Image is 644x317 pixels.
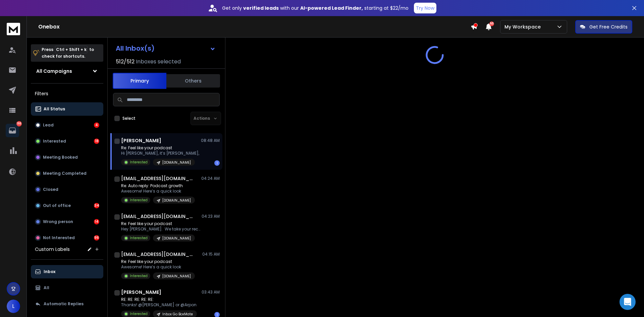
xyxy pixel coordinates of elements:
[94,139,99,144] div: 18
[31,231,103,245] button: Not Interested96
[121,189,195,194] p: Awesome! Here’s a quick look
[416,5,434,11] p: Try Now
[201,138,220,143] p: 08:48 AM
[575,20,632,34] button: Get Free Credits
[110,42,221,55] button: All Inbox(s)
[31,167,103,180] button: Meeting Completed
[35,246,70,253] h3: Custom Labels
[162,274,191,279] p: [DOMAIN_NAME]
[202,214,220,219] p: 04:23 AM
[31,183,103,196] button: Closed
[130,273,148,278] p: Interested
[16,121,22,126] p: 166
[121,264,195,270] p: Awesome! Here’s a quick look
[36,68,72,74] h1: All Campaigns
[31,281,103,295] button: All
[6,124,19,137] a: 166
[222,5,409,11] p: Get only with our starting at $22/mo
[31,151,103,164] button: Meeting Booked
[94,219,99,224] div: 14
[31,135,103,148] button: Interested18
[166,73,220,88] button: Others
[43,187,58,192] p: Closed
[31,64,103,78] button: All Campaigns
[43,171,87,176] p: Meeting Completed
[202,252,220,257] p: 04:15 AM
[43,203,71,208] p: Out of office
[121,289,161,296] h1: [PERSON_NAME]
[162,236,191,241] p: [DOMAIN_NAME]
[121,151,199,156] p: Hi [PERSON_NAME], it’s [PERSON_NAME],
[31,118,103,132] button: Lead4
[31,297,103,311] button: Automatic Replies
[7,23,20,35] img: logo
[121,297,197,302] p: RE: RE: RE: RE: RE:
[7,300,20,313] button: L
[31,102,103,116] button: All Status
[94,122,99,128] div: 4
[94,235,99,241] div: 96
[121,259,195,264] p: Re: Feel like your podcast
[43,122,54,128] p: Lead
[43,139,66,144] p: Interested
[116,58,135,66] span: 512 / 512
[116,45,155,52] h1: All Inbox(s)
[121,226,202,232] p: Hey [PERSON_NAME]. We take your recordings
[201,176,220,181] p: 04:24 AM
[136,58,181,66] h3: Inboxes selected
[214,160,220,166] div: 1
[55,46,88,53] span: Ctrl + Shift + k
[589,23,628,30] p: Get Free Credits
[94,203,99,208] div: 34
[44,269,55,274] p: Inbox
[121,302,197,308] p: Thanks! @[PERSON_NAME] or @Arpon
[43,155,78,160] p: Meeting Booked
[130,311,148,316] p: Interested
[202,289,220,295] p: 03:43 AM
[130,160,148,165] p: Interested
[44,106,65,112] p: All Status
[121,175,195,182] h1: [EMAIL_ADDRESS][DOMAIN_NAME]
[620,294,636,310] div: Open Intercom Messenger
[113,73,166,89] button: Primary
[43,219,73,224] p: Wrong person
[122,116,136,121] label: Select
[504,23,543,30] p: My Workspace
[414,3,436,13] button: Try Now
[121,221,202,226] p: Re: Feel like your podcast
[162,160,191,165] p: [DOMAIN_NAME]
[130,235,148,241] p: Interested
[121,213,195,220] h1: [EMAIL_ADDRESS][DOMAIN_NAME] +1
[31,265,103,278] button: Inbox
[121,145,199,151] p: Re: Feel like your podcast
[31,215,103,228] button: Wrong person14
[121,137,161,144] h1: [PERSON_NAME]
[300,5,363,11] strong: AI-powered Lead Finder,
[162,198,191,203] p: [DOMAIN_NAME]
[243,5,279,11] strong: verified leads
[31,89,103,98] h3: Filters
[44,285,49,290] p: All
[121,251,195,258] h1: [EMAIL_ADDRESS][DOMAIN_NAME]
[38,23,471,31] h1: Onebox
[121,183,195,189] p: Re: Auto reply: Podcast growth
[31,199,103,212] button: Out of office34
[130,198,148,203] p: Interested
[44,301,84,307] p: Automatic Replies
[489,21,494,26] span: 50
[43,235,75,241] p: Not Interested
[162,312,193,317] p: Inbox Go BoxMate
[42,46,94,60] p: Press to check for shortcuts.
